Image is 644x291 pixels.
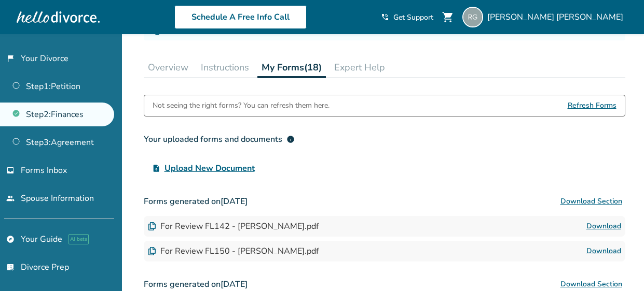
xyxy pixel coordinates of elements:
span: inbox [6,166,15,174]
a: Schedule A Free Info Call [174,5,307,29]
img: rgarlick02@gmail.com [462,7,483,27]
a: Download [586,220,621,232]
h3: Forms generated on [DATE] [144,191,625,212]
button: Instructions [197,57,253,78]
a: Download [586,245,621,257]
button: Expert Help [330,57,389,78]
span: info [286,135,295,143]
div: For Review FL150 - [PERSON_NAME].pdf [148,245,319,257]
span: phone_in_talk [381,13,389,21]
span: Forms Inbox [21,165,67,176]
span: flag_2 [6,54,15,63]
div: Your uploaded forms and documents [144,133,295,146]
img: Document [148,222,156,230]
a: phone_in_talkGet Support [381,12,433,22]
span: Upload New Document [165,162,255,174]
span: shopping_cart [442,11,454,23]
button: Overview [144,57,193,78]
span: AI beta [68,234,89,244]
span: people [6,194,15,202]
span: Refresh Forms [568,95,616,116]
div: For Review FL142 - [PERSON_NAME].pdf [148,221,319,232]
span: list_alt_check [6,263,15,271]
span: [PERSON_NAME] [PERSON_NAME] [487,11,627,23]
button: Download Section [557,191,625,212]
span: explore [6,235,15,243]
div: Not seeing the right forms? You can refresh them here. [153,95,330,116]
img: Document [148,247,156,255]
iframe: Chat Widget [592,241,644,291]
span: Get Support [393,12,433,22]
span: upload_file [152,164,160,172]
button: My Forms(18) [257,57,326,78]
